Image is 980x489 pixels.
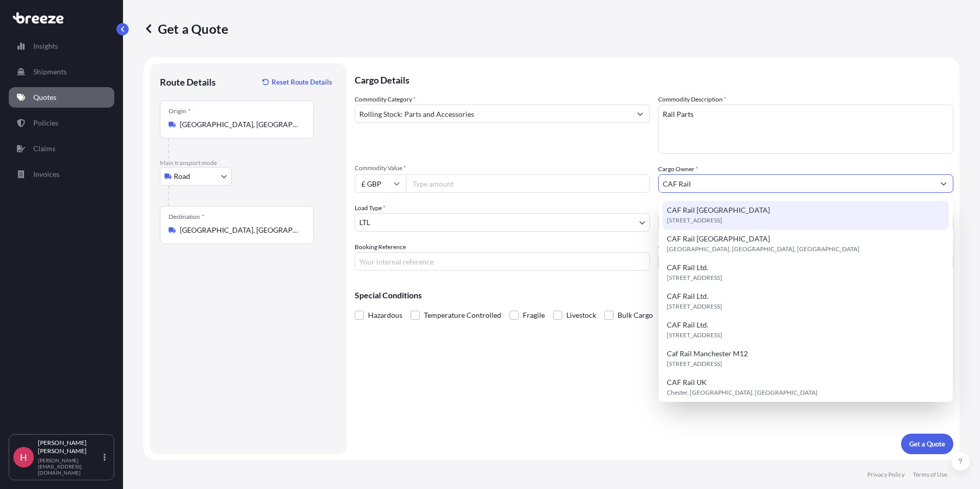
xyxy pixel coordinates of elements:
[38,457,101,476] p: [PERSON_NAME][EMAIL_ADDRESS][DOMAIN_NAME]
[33,67,67,77] p: Shipments
[909,439,945,449] p: Get a Quote
[667,320,708,330] span: CAF Rail Ltd.
[667,205,770,215] span: CAF Rail [GEOGRAPHIC_DATA]
[180,119,301,130] input: Origin
[667,330,722,340] span: [STREET_ADDRESS]
[368,308,402,323] span: Hazardous
[33,92,56,103] p: Quotes
[355,203,385,213] span: Load Type
[663,201,949,402] div: Suggestions
[618,308,653,323] span: Bulk Cargo
[934,174,953,193] button: Show suggestions
[20,452,27,462] span: H
[566,308,596,323] span: Livestock
[658,252,953,271] input: Enter name
[355,64,953,94] p: Cargo Details
[658,242,695,252] label: Carrier Name
[169,107,191,115] div: Origin
[355,94,416,105] label: Commodity Category
[667,262,708,273] span: CAF Rail Ltd.
[180,225,301,235] input: Destination
[33,144,55,154] p: Claims
[33,169,59,179] p: Invoices
[667,377,707,388] span: CAF Rail UK
[160,159,336,167] p: Main transport mode
[658,203,953,211] span: Freight Cost
[406,174,650,193] input: Type amount
[667,359,722,369] span: [STREET_ADDRESS]
[359,217,370,228] span: LTL
[355,252,650,271] input: Your internal reference
[424,308,501,323] span: Temperature Controlled
[523,308,545,323] span: Fragile
[913,471,947,479] p: Terms of Use
[667,291,708,301] span: CAF Rail Ltd.
[160,76,216,88] p: Route Details
[667,234,770,244] span: CAF Rail [GEOGRAPHIC_DATA]
[272,77,332,87] p: Reset Route Details
[174,171,190,181] span: Road
[867,471,905,479] p: Privacy Policy
[38,439,101,455] p: [PERSON_NAME] [PERSON_NAME]
[667,301,722,312] span: [STREET_ADDRESS]
[667,273,722,283] span: [STREET_ADDRESS]
[33,41,58,51] p: Insights
[160,167,232,186] button: Select transport
[355,291,953,299] p: Special Conditions
[667,215,722,226] span: [STREET_ADDRESS]
[144,21,228,37] p: Get a Quote
[169,213,205,221] div: Destination
[355,164,650,172] span: Commodity Value
[667,388,818,398] span: Chester, [GEOGRAPHIC_DATA], [GEOGRAPHIC_DATA]
[631,105,649,123] button: Show suggestions
[659,174,934,193] input: Full name
[355,242,406,252] label: Booking Reference
[667,349,748,359] span: Caf Rail Manchester M12
[658,94,726,105] label: Commodity Description
[355,105,631,123] input: Select a commodity type
[667,244,860,254] span: [GEOGRAPHIC_DATA], [GEOGRAPHIC_DATA], [GEOGRAPHIC_DATA]
[33,118,58,128] p: Policies
[658,164,698,174] label: Cargo Owner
